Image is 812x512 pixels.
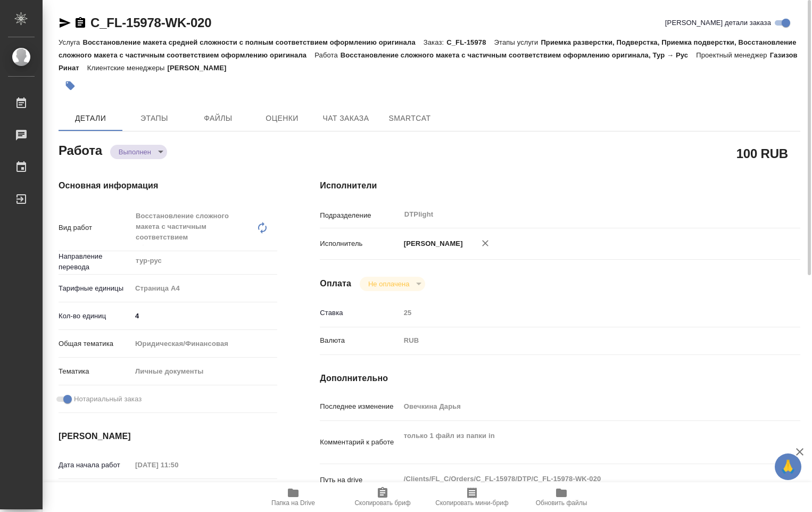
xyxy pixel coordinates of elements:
p: Подразделение [320,210,400,221]
span: Детали [65,112,116,125]
a: C_FL-15978-WK-020 [90,15,211,30]
p: Комментарий к работе [320,437,400,448]
textarea: /Clients/FL_C/Orders/C_FL-15978/DTP/C_FL-15978-WK-020 [400,470,760,488]
button: Папка на Drive [248,482,338,512]
p: Работа [314,51,341,59]
p: Заказ: [424,38,446,46]
p: Общая тематика [59,338,131,349]
h2: Работа [59,140,102,159]
p: Ставка [320,308,400,318]
div: Личные документы [131,362,277,381]
p: Этапы услуги [494,38,541,46]
button: Скопировать мини-бриф [427,482,517,512]
button: Выполнен [115,147,154,156]
button: Обновить файлы [517,482,606,512]
p: [PERSON_NAME] [400,238,463,249]
div: Выполнен [110,145,167,159]
p: Исполнитель [320,238,400,249]
span: Скопировать бриф [354,499,410,507]
p: Тарифные единицы [59,283,131,294]
p: Вид работ [59,222,131,233]
h4: Основная информация [59,179,277,192]
h2: 100 RUB [736,144,788,162]
p: Восстановление макета средней сложности с полным соответствием оформлению оригинала [82,38,423,46]
span: Этапы [129,112,180,125]
button: Скопировать ссылку [74,16,87,29]
span: Чат заказа [320,112,371,125]
button: Скопировать ссылку для ЯМессенджера [59,16,71,29]
p: Услуга [59,38,82,46]
p: Направление перевода [59,251,131,272]
span: 🙏 [779,456,797,478]
button: Удалить исполнителя [474,232,497,255]
input: Пустое поле [400,305,760,320]
input: Пустое поле [131,457,225,473]
input: ✎ Введи что-нибудь [131,308,277,324]
p: Валюта [320,335,400,346]
span: Папка на Drive [271,499,315,507]
h4: Исполнители [320,179,800,192]
div: Юридическая/Финансовая [131,335,277,353]
p: C_FL-15978 [446,38,494,46]
button: Не оплачена [365,279,412,288]
span: Обновить файлы [536,499,587,507]
button: Скопировать бриф [338,482,427,512]
div: RUB [400,332,760,350]
span: Файлы [193,112,244,125]
h4: Дополнительно [320,372,800,385]
span: SmartCat [384,112,435,125]
p: [PERSON_NAME] [168,64,235,72]
button: 🙏 [775,453,801,480]
p: Восстановление сложного макета с частичным соответствием оформлению оригинала, Тур → Рус [341,51,696,59]
p: Путь на drive [320,475,400,485]
p: Клиентские менеджеры [87,64,168,72]
button: Добавить тэг [59,74,82,97]
h4: [PERSON_NAME] [59,430,277,443]
textarea: только 1 файл из папки in [400,427,760,456]
p: Кол-во единиц [59,311,131,321]
p: Дата начала работ [59,460,131,470]
h4: Оплата [320,277,351,290]
span: Нотариальный заказ [74,394,142,404]
span: Скопировать мини-бриф [435,499,508,507]
span: Оценки [256,112,308,125]
p: Последнее изменение [320,401,400,412]
p: Проектный менеджер [696,51,769,59]
p: Тематика [59,366,131,377]
div: Страница А4 [131,279,277,298]
span: [PERSON_NAME] детали заказа [665,18,771,28]
div: Выполнен [360,277,425,291]
input: Пустое поле [400,399,760,414]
